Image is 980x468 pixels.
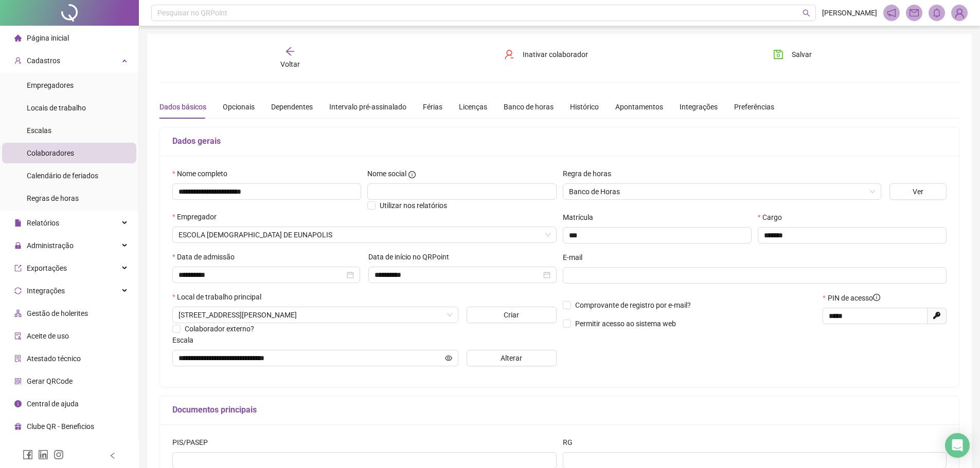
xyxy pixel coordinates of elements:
[680,101,718,113] div: Integrações
[329,101,406,113] div: Intervalo pré-assinalado
[910,8,919,17] span: mail
[423,101,442,113] div: Férias
[172,251,241,263] label: Data de admissão
[822,7,877,18] span: [PERSON_NAME]
[523,49,588,60] span: Inativar colaborador
[27,57,60,65] span: Cadastros
[496,46,596,63] button: Inativar colaborador
[889,183,947,200] button: Ver
[569,184,875,199] span: Banco de Horas
[27,126,51,135] span: Escalas
[179,307,452,323] span: RUA PRESIDENTE KENNEDY 135
[27,377,73,385] span: Gerar QRCode
[368,251,456,263] label: Data de início no QRPoint
[563,212,600,223] label: Matrícula
[172,334,200,346] label: Escala
[945,433,970,458] div: Open Intercom Messenger
[14,242,22,249] span: lock
[504,49,514,60] span: user-delete
[14,355,22,362] span: solution
[285,46,295,57] span: arrow-left
[27,400,79,408] span: Central de ajuda
[109,452,116,459] span: left
[501,352,522,364] span: Alterar
[172,168,234,179] label: Nome completo
[27,194,79,202] span: Regras de horas
[828,292,880,304] span: PIN de acesso
[445,354,452,362] span: eye
[408,171,416,178] span: info-circle
[172,437,215,448] label: PIS/PASEP
[563,252,589,263] label: E-mail
[575,320,676,328] span: Permitir acesso ao sistema web
[459,101,487,113] div: Licenças
[873,294,880,301] span: info-circle
[14,423,22,430] span: gift
[179,227,550,242] span: INSTITUICAO ADVENTISTA NORDESTE BRASILEIRA DE EDUCACAO E ASSISTENCIA SOCIAL
[23,450,33,460] span: facebook
[27,104,86,112] span: Locais de trabalho
[27,34,69,42] span: Página inicial
[14,265,22,272] span: export
[792,49,812,60] span: Salvar
[615,101,663,113] div: Apontamentos
[765,46,819,63] button: Salvar
[367,168,406,179] span: Nome social
[14,287,22,294] span: sync
[54,450,64,460] span: instagram
[27,354,81,363] span: Atestado técnico
[27,264,67,272] span: Exportações
[14,34,22,42] span: home
[758,212,789,223] label: Cargo
[14,219,22,227] span: file
[27,149,74,157] span: Colaboradores
[467,350,557,366] button: Alterar
[467,307,557,323] button: Criar
[14,378,22,385] span: qrcode
[172,211,223,222] label: Empregador
[913,186,923,197] span: Ver
[563,437,579,448] label: RG
[952,5,967,21] img: 86506
[27,332,69,340] span: Aceite de uso
[27,309,88,317] span: Gestão de holerites
[185,325,254,333] span: Colaborador externo?
[575,301,691,309] span: Comprovante de registro por e-mail?
[14,310,22,317] span: apartment
[504,101,554,113] div: Banco de horas
[271,101,313,113] div: Dependentes
[27,241,74,250] span: Administração
[563,168,618,179] label: Regra de horas
[14,400,22,407] span: info-circle
[932,8,941,17] span: bell
[14,332,22,340] span: audit
[504,309,519,321] span: Criar
[380,201,447,210] span: Utilizar nos relatórios
[27,81,74,89] span: Empregadores
[172,404,947,416] h5: Documentos principais
[280,60,300,68] span: Voltar
[27,172,98,180] span: Calendário de feriados
[734,101,774,113] div: Preferências
[27,219,59,227] span: Relatórios
[14,57,22,64] span: user-add
[803,9,810,17] span: search
[570,101,599,113] div: Histórico
[38,450,48,460] span: linkedin
[172,291,268,303] label: Local de trabalho principal
[159,101,206,113] div: Dados básicos
[27,422,94,430] span: Clube QR - Beneficios
[27,287,65,295] span: Integrações
[773,49,783,60] span: save
[223,101,255,113] div: Opcionais
[887,8,896,17] span: notification
[172,135,947,147] h5: Dados gerais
